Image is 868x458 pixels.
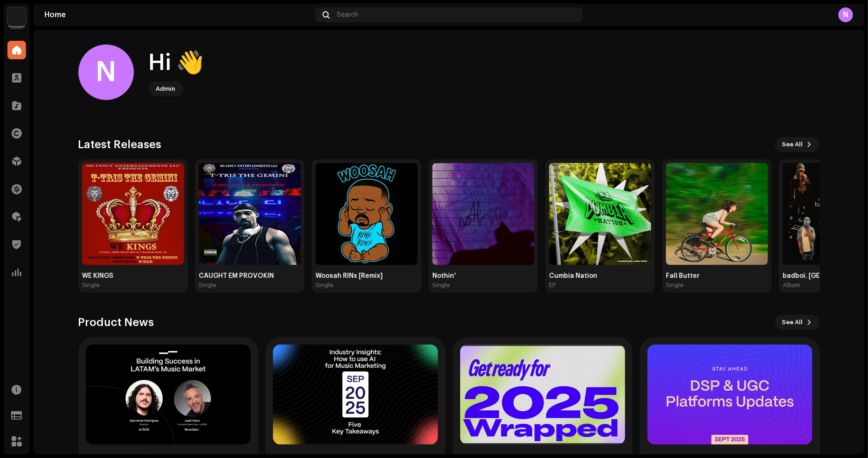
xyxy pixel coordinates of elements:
[7,7,26,26] img: 4d355f5d-9311-46a2-b30d-525bdb8252bf
[316,272,418,280] div: Woosah RINx [Remix]
[199,163,301,265] img: 5ff4389f-f64b-4606-a322-96080fd769e9
[82,163,184,265] img: d447adff-f719-4d70-a911-9e6d04620492
[44,11,311,19] div: Home
[149,48,204,78] div: Hi 👋
[782,135,803,154] span: See All
[783,282,800,289] div: Album
[82,272,184,280] div: WE KINGS
[666,272,768,280] div: Fall Butter
[78,137,162,152] h3: Latest Releases
[316,282,333,289] div: Single
[666,163,768,265] img: 87e4eb74-ec90-4915-85dc-981b11a693cb
[432,282,450,289] div: Single
[549,282,556,289] div: EP
[78,315,154,330] h3: Product News
[782,313,803,332] span: See All
[199,272,301,280] div: CAUGHT EM PROVOKIN
[432,272,534,280] div: Nothin'
[432,163,534,265] img: e2d5be75-02e2-4d13-a553-a87e820689ac
[316,163,418,265] img: 9699d556-e1c5-4617-9ef7-94e2bc12a315
[838,7,853,22] div: N
[82,282,100,289] div: Single
[549,272,651,280] div: Cumbia Nation
[775,137,820,152] button: See All
[666,282,684,289] div: Single
[775,315,820,330] button: See All
[199,282,216,289] div: Single
[156,83,176,94] div: Admin
[337,11,358,19] span: Search
[78,44,134,100] div: N
[549,163,651,265] img: a673c3df-96e6-4018-b7e1-5df60dd24b26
